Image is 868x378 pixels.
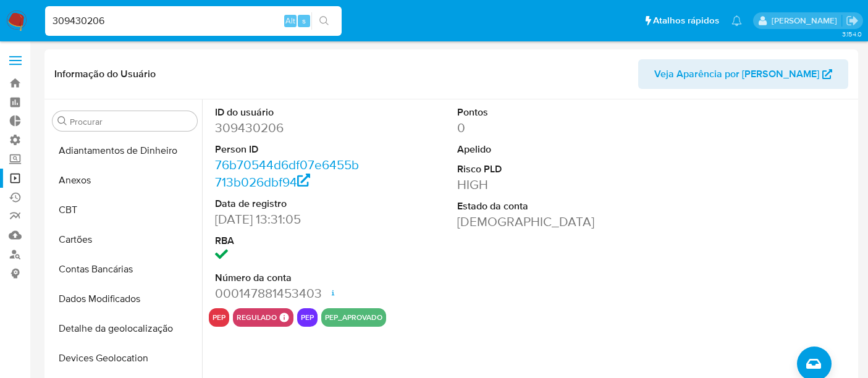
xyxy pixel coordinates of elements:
dd: 0 [457,119,607,136]
dd: HIGH [457,176,607,193]
dd: [DEMOGRAPHIC_DATA] [457,213,607,230]
h1: Informação do Usuário [54,68,156,80]
span: Atalhos rápidos [653,14,719,27]
dt: Estado da conta [457,199,607,213]
p: alexandra.macedo@mercadolivre.com [772,15,841,27]
button: Cartões [48,225,202,254]
button: Detalhe da geolocalização [48,314,202,343]
dt: Apelido [457,143,607,156]
button: CBT [48,195,202,225]
button: search-icon [311,12,337,30]
span: s [302,15,306,27]
dd: [DATE] 13:31:05 [215,211,364,228]
dt: Número da conta [215,271,364,285]
button: Anexos [48,166,202,195]
dt: Pontos [457,106,607,119]
span: Alt [285,15,295,27]
input: Pesquise usuários ou casos... [45,13,342,29]
button: Veja Aparência por [PERSON_NAME] [638,59,848,89]
dt: RBA [215,234,364,248]
button: Contas Bancárias [48,254,202,284]
dt: Risco PLD [457,162,607,176]
input: Procurar [70,116,192,127]
button: Procurar [57,116,67,126]
button: pep_aprovado [325,315,382,320]
dt: Person ID [215,143,364,156]
span: Veja Aparência por [PERSON_NAME] [654,59,819,89]
button: pep [301,315,314,320]
dt: ID do usuário [215,106,364,119]
button: Adiantamentos de Dinheiro [48,136,202,166]
dd: 000147881453403 [215,285,364,302]
a: Sair [846,14,859,27]
dd: 309430206 [215,119,364,136]
button: regulado [237,315,277,320]
dt: Data de registro [215,197,364,211]
button: Devices Geolocation [48,343,202,373]
a: Notificações [731,15,742,26]
button: pep [213,315,225,320]
button: Dados Modificados [48,284,202,314]
a: 76b70544d6df07e6455b713b026dbf94 [215,156,359,191]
